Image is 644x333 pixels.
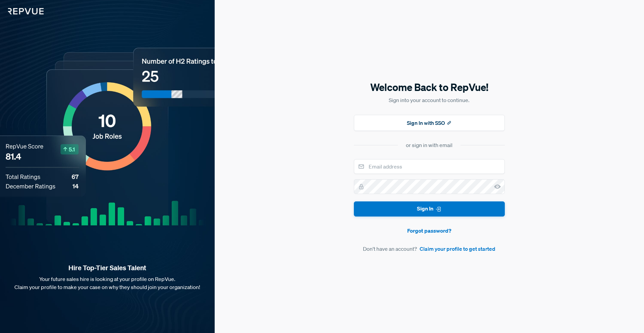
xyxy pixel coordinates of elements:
[354,115,505,131] button: Sign In with SSO
[420,245,495,253] a: Claim your profile to get started
[406,141,452,149] div: or sign in with email
[354,80,505,94] h5: Welcome Back to RepVue!
[11,275,204,291] p: Your future sales hire is looking at your profile on RepVue. Claim your profile to make your case...
[354,96,505,104] p: Sign into your account to continue.
[354,201,505,217] button: Sign In
[354,227,505,235] a: Forgot password?
[354,245,505,253] article: Don't have an account?
[354,159,505,174] input: Email address
[11,264,204,272] strong: Hire Top-Tier Sales Talent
